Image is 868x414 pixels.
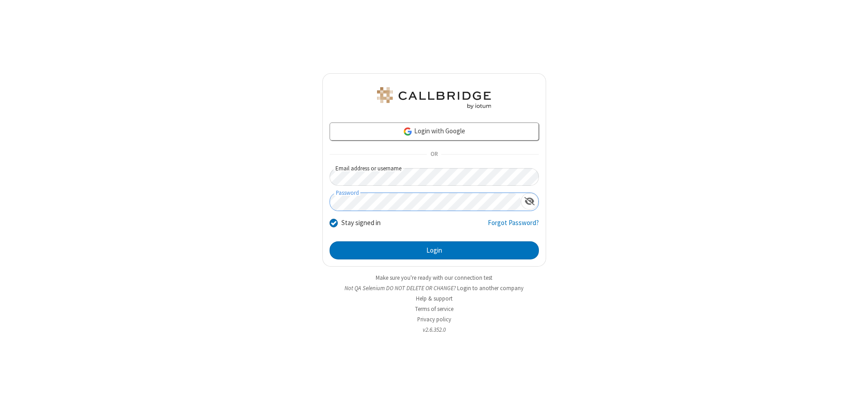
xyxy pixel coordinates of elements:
a: Login with Google [330,122,539,141]
a: Help & support [416,295,453,302]
li: Not QA Selenium DO NOT DELETE OR CHANGE? [322,284,546,292]
img: google-icon.png [403,127,413,136]
li: v2.6.352.0 [322,325,546,334]
span: OR [427,148,441,161]
input: Password [330,193,521,211]
button: Login to another company [457,284,524,292]
input: Email address or username [330,168,539,186]
a: Terms of service [415,305,453,313]
a: Privacy policy [417,315,451,323]
div: Show password [521,193,538,210]
img: QA Selenium DO NOT DELETE OR CHANGE [375,87,493,109]
label: Stay signed in [341,218,381,228]
a: Make sure you're ready with our connection test [376,274,492,282]
a: Forgot Password? [488,218,539,235]
button: Login [330,241,539,259]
